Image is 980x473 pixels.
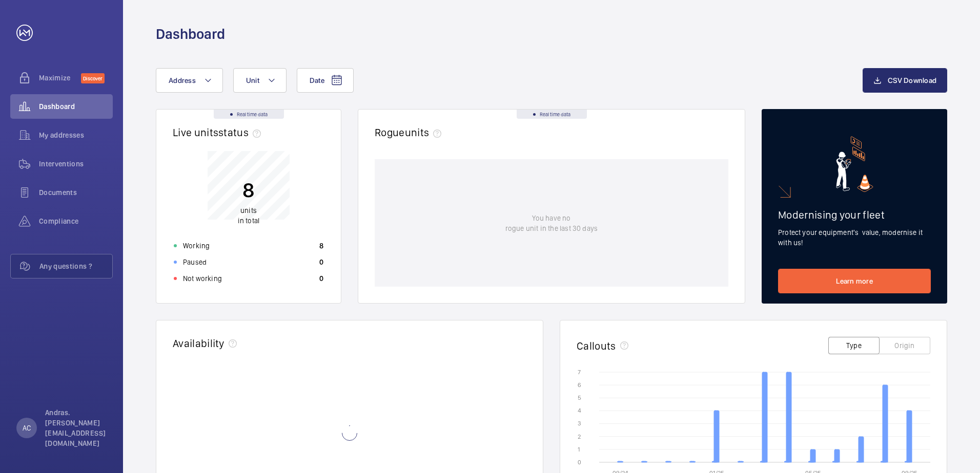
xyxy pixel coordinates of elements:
[863,68,947,93] button: CSV Download
[319,273,323,284] p: 0
[836,136,873,192] img: marketing-card.svg
[39,159,113,169] span: Interventions
[238,205,259,226] p: in total
[578,369,581,376] text: 7
[218,126,265,139] span: status
[45,407,107,448] p: Andras. [PERSON_NAME][EMAIL_ADDRESS][DOMAIN_NAME]
[778,269,931,293] a: Learn more
[577,339,616,352] h2: Callouts
[888,76,936,84] span: CSV Download
[39,101,113,112] span: Dashboard
[173,126,265,139] h2: Live units
[310,76,324,84] span: Date
[23,423,31,433] p: AC
[319,257,323,267] p: 0
[375,126,445,139] h2: Rogue
[233,68,287,93] button: Unit
[183,257,207,267] p: Paused
[39,187,113,198] span: Documents
[39,261,112,271] span: Any questions ?
[81,73,105,83] span: Discover
[578,394,581,401] text: 5
[39,73,81,83] span: Maximize
[578,459,581,466] text: 0
[405,126,446,139] span: units
[778,227,931,248] p: Protect your equipment's value, modernise it with us!
[517,110,587,119] div: Real time data
[156,25,225,44] h1: Dashboard
[879,337,930,354] button: Origin
[39,130,113,140] span: My addresses
[39,216,113,226] span: Compliance
[183,273,222,284] p: Not working
[297,68,354,93] button: Date
[238,177,259,203] p: 8
[578,420,581,427] text: 3
[173,337,224,350] h2: Availability
[169,76,196,84] span: Address
[828,337,880,354] button: Type
[778,208,931,221] h2: Modernising your fleet
[246,76,259,84] span: Unit
[578,433,581,440] text: 2
[240,206,257,214] span: units
[183,241,210,251] p: Working
[319,241,323,251] p: 8
[156,68,223,93] button: Address
[214,110,284,119] div: Real time data
[578,446,580,453] text: 1
[578,381,581,389] text: 6
[578,407,581,414] text: 4
[505,213,598,233] p: You have no rogue unit in the last 30 days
